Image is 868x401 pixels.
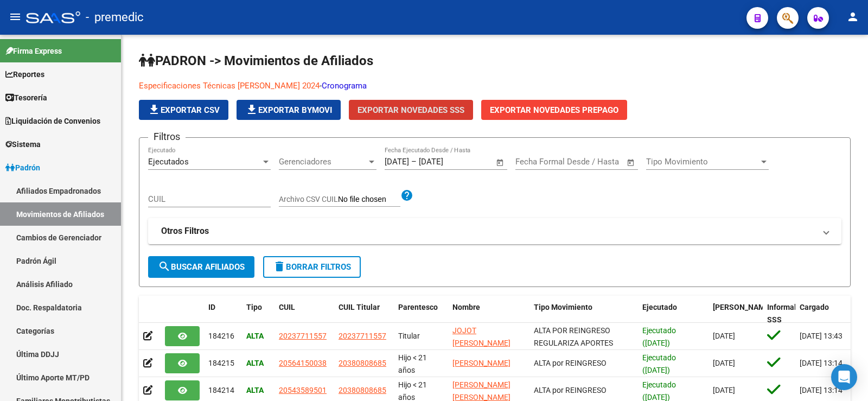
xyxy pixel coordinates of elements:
button: Open calendar [625,156,637,169]
mat-expansion-panel-header: Otros Filtros [148,218,841,244]
button: Exportar Novedades SSS [349,100,473,120]
input: Start date [385,157,409,167]
input: Start date [515,157,551,167]
span: 20564150038 [279,359,327,367]
span: Gerenciadores [279,157,367,167]
span: Exportar Novedades Prepago [490,105,618,115]
input: End date [419,157,471,167]
span: Firma Express [5,45,62,57]
span: Sistema [5,138,41,150]
span: Tesorería [5,92,47,104]
span: Exportar CSV [148,105,220,115]
datatable-header-cell: CUIL [275,296,334,332]
a: Cronograma [322,81,367,91]
datatable-header-cell: Nombre [448,296,529,332]
mat-icon: file_download [245,103,258,116]
span: - premedic [86,5,144,29]
span: CUIL [279,303,295,311]
mat-icon: help [400,189,413,202]
datatable-header-cell: Ejecutado [638,296,709,332]
span: 20237711557 [279,332,327,340]
span: [DATE] [713,386,735,394]
span: [PERSON_NAME] [452,359,510,367]
span: JOJOT [PERSON_NAME] [452,326,510,347]
span: Nombre [452,303,480,311]
span: Reportes [5,68,44,80]
span: [PERSON_NAME] [713,303,771,311]
h3: Filtros [148,129,186,144]
span: Exportar Bymovi [245,105,332,115]
input: Archivo CSV CUIL [338,195,400,205]
span: Padrón [5,162,40,174]
datatable-header-cell: Tipo Movimiento [529,296,638,332]
span: Borrar Filtros [273,262,351,272]
button: Exportar Bymovi [237,100,341,120]
div: Open Intercom Messenger [831,364,857,390]
span: Archivo CSV CUIL [279,195,338,203]
button: Exportar Novedades Prepago [481,100,627,120]
span: 184214 [208,386,234,394]
span: Liquidación de Convenios [5,115,100,127]
span: Tipo Movimiento [646,157,759,167]
span: [DATE] 13:43 [800,332,843,340]
span: Buscar Afiliados [158,262,245,272]
span: – [411,157,417,167]
span: Titular [398,332,420,340]
strong: Otros Filtros [161,225,209,237]
strong: ALTA [246,359,264,367]
button: Exportar CSV [139,100,228,120]
a: Especificaciones Técnicas [PERSON_NAME] 2024 [139,81,320,91]
button: Buscar Afiliados [148,256,254,278]
span: PADRON -> Movimientos de Afiliados [139,53,373,68]
span: Ejecutado ([DATE]) [642,353,676,374]
mat-icon: delete [273,260,286,273]
span: Ejecutados [148,157,189,167]
input: End date [560,157,613,167]
span: 20543589501 [279,386,327,394]
span: CUIL Titular [339,303,380,311]
span: Exportar Novedades SSS [358,105,464,115]
p: - [139,80,851,92]
mat-icon: file_download [148,103,161,116]
datatable-header-cell: Informable SSS [763,296,795,332]
span: Tipo [246,303,262,311]
datatable-header-cell: Tipo [242,296,275,332]
span: [DATE] [713,332,735,340]
span: ALTA por REINGRESO [534,386,607,394]
datatable-header-cell: Parentesco [394,296,448,332]
span: [DATE] [713,359,735,367]
datatable-header-cell: ID [204,296,242,332]
span: [DATE] 13:14 [800,386,843,394]
span: Informable SSS [767,303,805,324]
span: [DATE] 13:14 [800,359,843,367]
strong: ALTA [246,386,264,394]
span: Ejecutado ([DATE]) [642,326,676,347]
span: 20380808685 [339,359,386,367]
button: Open calendar [494,156,507,169]
datatable-header-cell: CUIL Titular [334,296,394,332]
span: 184215 [208,359,234,367]
span: 184216 [208,332,234,340]
span: 20380808685 [339,386,386,394]
button: Borrar Filtros [263,256,361,278]
span: Ejecutado [642,303,677,311]
span: Cargado [800,303,829,311]
datatable-header-cell: Fecha Formal [709,296,763,332]
span: ALTA por REINGRESO [534,359,607,367]
span: ALTA POR REINGRESO REGULARIZA APORTES (AFIP) [534,326,613,360]
mat-icon: menu [9,10,22,23]
span: ID [208,303,215,311]
mat-icon: person [846,10,859,23]
span: 20237711557 [339,332,386,340]
span: Hijo < 21 años [398,353,427,374]
mat-icon: search [158,260,171,273]
span: Tipo Movimiento [534,303,592,311]
strong: ALTA [246,332,264,340]
span: Parentesco [398,303,438,311]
